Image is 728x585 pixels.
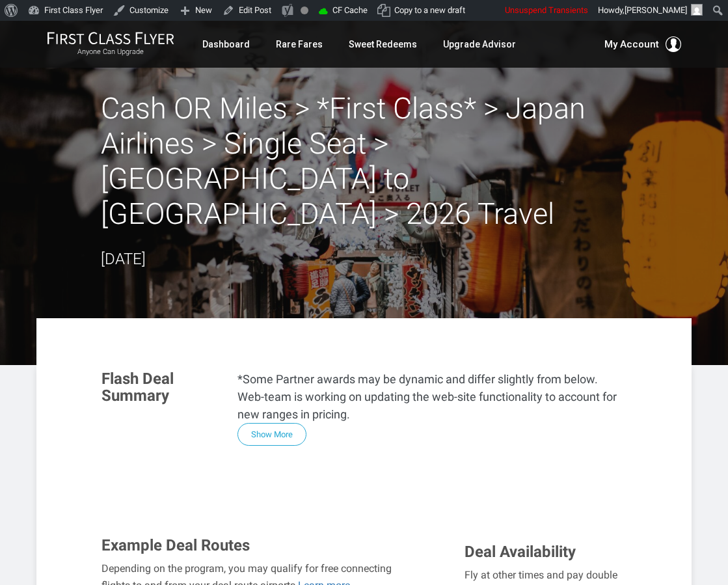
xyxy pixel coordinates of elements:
[604,36,681,52] button: My Account
[237,370,627,423] p: *Some Partner awards may be dynamic and differ slightly from below. Web-team is working on updati...
[625,5,687,15] span: [PERSON_NAME]
[618,546,715,578] iframe: Opens a widget where you can find more information
[101,370,218,405] h3: Flash Deal Summary
[47,31,174,45] img: First Class Flyer
[443,33,516,56] a: Upgrade Advisor
[47,48,174,57] small: Anyone Can Upgrade
[101,91,660,232] h2: Cash OR Miles > *First Class* > Japan Airlines > Single Seat > [GEOGRAPHIC_DATA] to [GEOGRAPHIC_D...
[237,423,306,446] button: Show More
[349,33,417,56] a: Sweet Redeems
[276,33,323,56] a: Rare Fares
[465,543,576,561] span: Deal Availability
[604,36,659,52] span: My Account
[202,33,250,56] a: Dashboard
[101,250,146,268] time: [DATE]
[47,31,174,57] a: First Class FlyerAnyone Can Upgrade
[505,5,588,15] span: Unsuspend Transients
[101,536,250,554] span: Example Deal Routes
